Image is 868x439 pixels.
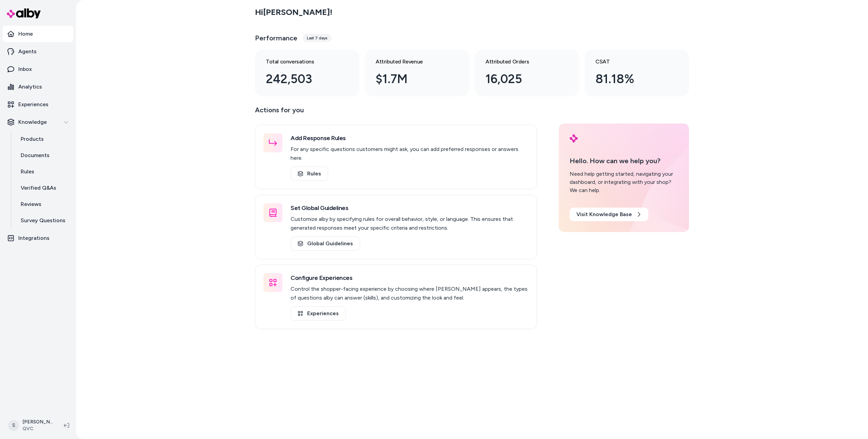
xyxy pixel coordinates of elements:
[595,70,667,88] div: 81.18%
[22,425,53,432] span: QVC
[266,58,338,66] h3: Total conversations
[21,184,56,192] p: Verified Q&As
[21,151,50,159] p: Documents
[595,58,667,66] h3: CSAT
[8,420,19,431] span: S
[291,306,346,321] a: Experiences
[18,100,48,109] p: Experiences
[14,164,73,180] a: Rules
[14,212,73,229] a: Survey Questions
[22,419,53,425] p: [PERSON_NAME]
[3,114,73,130] button: Knowledge
[570,208,648,221] a: Visit Knowledge Base
[3,79,73,95] a: Analytics
[255,7,332,17] h2: Hi [PERSON_NAME] !
[3,230,73,246] a: Integrations
[14,180,73,196] a: Verified Q&As
[291,145,529,163] p: For any specific questions customers might ask, you can add preferred responses or answers here.
[3,43,73,60] a: Agents
[18,118,47,126] p: Knowledge
[21,200,41,208] p: Reviews
[14,196,73,212] a: Reviews
[291,236,360,251] a: Global Guidelines
[21,168,34,176] p: Rules
[291,167,328,181] a: Rules
[255,50,359,96] a: Total conversations 242,503
[3,96,73,113] a: Experiences
[18,30,33,38] p: Home
[291,215,529,232] p: Customize alby by specifying rules for overall behavior, style, or language. This ensures that ge...
[570,134,578,142] img: alby Logo
[303,34,331,42] div: Last 7 days
[21,216,65,225] p: Survey Questions
[18,234,50,242] p: Integrations
[3,61,73,77] a: Inbox
[3,26,73,42] a: Home
[486,70,557,88] div: 16,025
[4,415,58,436] button: S[PERSON_NAME]QVC
[486,58,557,66] h3: Attributed Orders
[376,58,448,66] h3: Attributed Revenue
[365,50,469,96] a: Attributed Revenue $1.7M
[18,47,37,56] p: Agents
[570,156,678,166] p: Hello. How can we help you?
[18,83,42,91] p: Analytics
[14,147,73,164] a: Documents
[14,131,73,147] a: Products
[570,170,678,194] div: Need help getting started, navigating your dashboard, or integrating with your shop? We can help.
[291,285,529,302] p: Control the shopper-facing experience by choosing where [PERSON_NAME] appears, the types of quest...
[291,203,529,213] h3: Set Global Guidelines
[266,70,338,88] div: 242,503
[475,50,579,96] a: Attributed Orders 16,025
[7,8,41,18] img: alby Logo
[18,65,32,73] p: Inbox
[255,104,537,121] p: Actions for you
[255,33,297,43] h3: Performance
[291,273,529,283] h3: Configure Experiences
[21,135,44,143] p: Products
[291,133,529,143] h3: Add Response Rules
[376,70,448,88] div: $1.7M
[585,50,689,96] a: CSAT 81.18%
